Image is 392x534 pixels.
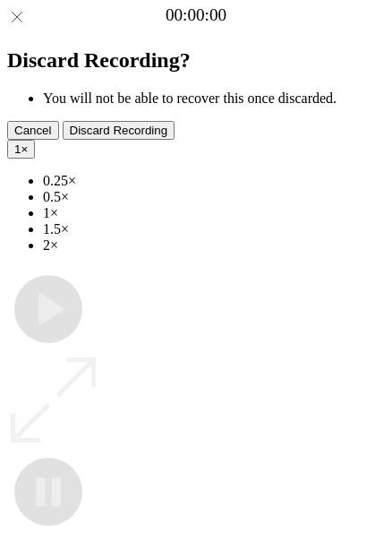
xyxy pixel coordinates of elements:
[43,221,385,237] li: 1.5×
[7,140,35,159] button: 1×
[43,237,385,254] li: 2×
[63,121,175,140] button: Discard Recording
[43,205,385,221] li: 1×
[166,5,226,25] a: 00:00:00
[7,48,385,73] h2: Discard Recording?
[43,189,385,205] li: 0.5×
[43,90,385,107] li: You will not be able to recover this once discarded.
[43,173,385,189] li: 0.25×
[7,121,59,140] button: Cancel
[14,142,21,156] span: 1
